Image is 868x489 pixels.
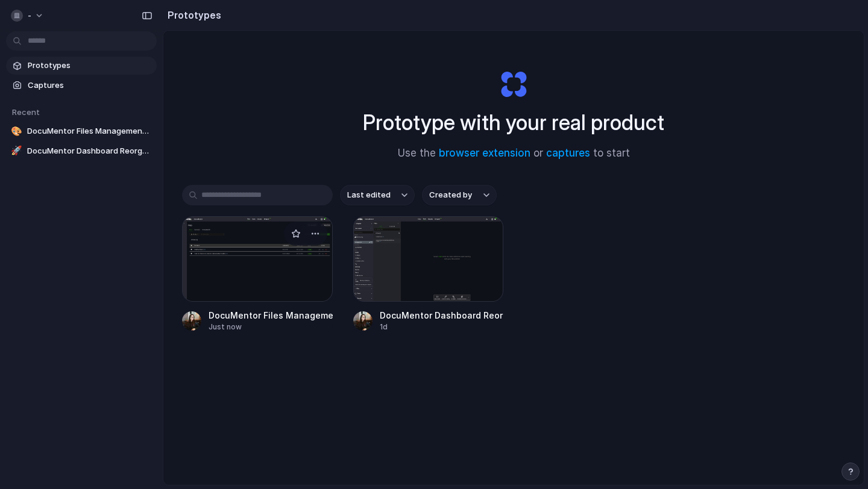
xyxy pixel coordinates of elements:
span: DocuMentor Files Management Table [27,125,152,137]
div: 🚀 [11,145,22,157]
div: 1d [380,322,504,332]
span: Created by [429,189,472,201]
a: Captures [6,76,157,95]
span: Last edited [347,189,391,201]
h2: Prototypes [163,8,221,22]
button: - [6,6,50,25]
a: Prototypes [6,57,157,75]
span: DocuMentor Dashboard Reorganization [27,145,152,157]
span: Captures [28,79,152,92]
div: Just now [209,322,333,332]
h1: Prototype with your real product [363,107,664,139]
button: Created by [422,185,497,205]
a: DocuMentor Files Management TableDocuMentor Files Management TableJust now [182,216,333,332]
div: DocuMentor Files Management Table [209,309,333,322]
a: DocuMentor Dashboard ReorganizationDocuMentor Dashboard Reorganization1d [353,216,504,332]
span: Use the or to start [398,146,630,161]
button: Last edited [340,185,415,205]
a: browser extension [439,147,530,159]
div: 🎨 [11,125,22,137]
span: - [28,10,31,22]
a: 🎨DocuMentor Files Management Table [6,122,157,140]
a: 🚀DocuMentor Dashboard Reorganization [6,142,157,160]
div: DocuMentor Dashboard Reorganization [380,309,504,322]
span: Recent [12,107,40,117]
span: Prototypes [28,60,152,72]
a: captures [546,147,590,159]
